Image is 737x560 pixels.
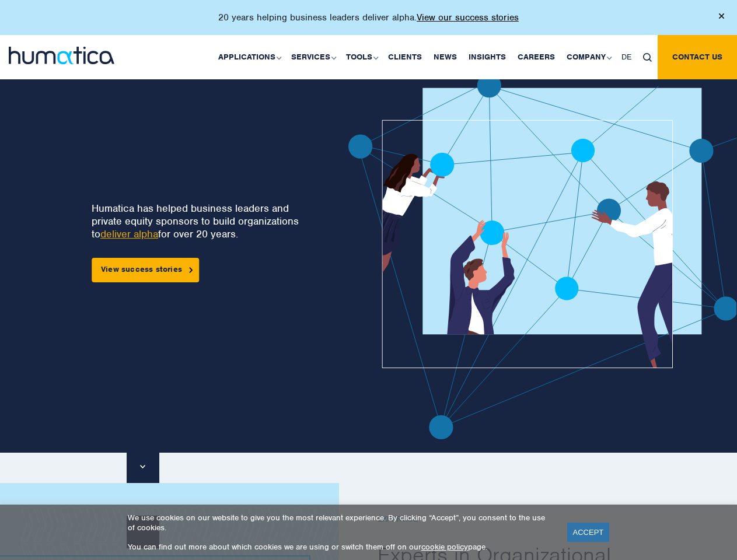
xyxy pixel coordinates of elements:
[421,542,468,552] a: cookie policy
[621,52,631,62] span: DE
[128,542,553,552] p: You can find out more about which cookies we are using or switch them off on our page.
[9,47,114,64] img: logo
[382,35,428,79] a: Clients
[417,12,519,23] a: View our success stories
[512,35,561,79] a: Careers
[428,35,463,79] a: News
[643,53,652,62] img: search_icon
[218,12,519,23] p: 20 years helping business leaders deliver alpha.
[340,35,382,79] a: Tools
[189,267,193,272] img: arrowicon
[567,523,610,542] a: ACCEPT
[561,35,616,79] a: Company
[658,35,737,79] a: Contact us
[212,35,285,79] a: Applications
[100,228,158,240] a: deliver alpha
[463,35,512,79] a: Insights
[285,35,340,79] a: Services
[616,35,637,79] a: DE
[92,258,199,282] a: View success stories
[140,465,145,468] img: downarrow
[92,202,306,240] p: Humatica has helped business leaders and private equity sponsors to build organizations to for ov...
[128,513,553,533] p: We use cookies on our website to give you the most relevant experience. By clicking “Accept”, you...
